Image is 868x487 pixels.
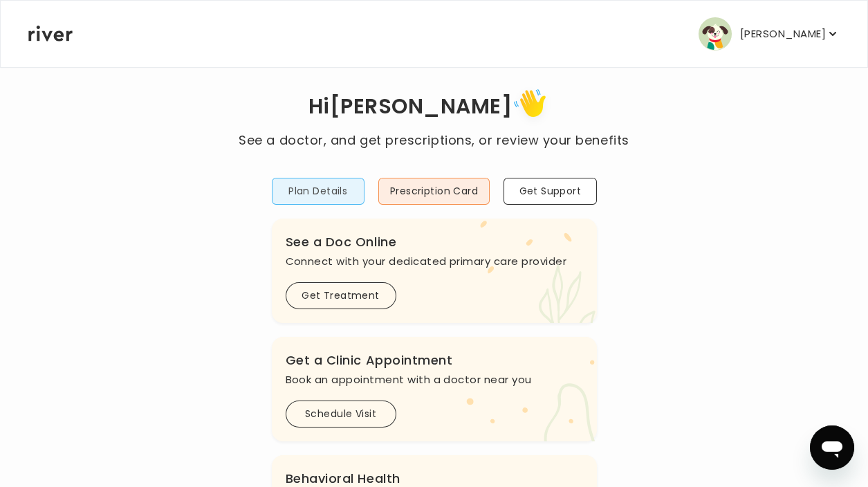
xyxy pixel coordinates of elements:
p: Book an appointment with a doctor near you [286,370,583,389]
p: Connect with your dedicated primary care provider [286,252,583,271]
button: Get Treatment [286,282,396,309]
p: [PERSON_NAME] [740,24,826,44]
h3: See a Doc Online [286,232,583,252]
button: Plan Details [272,178,364,205]
p: See a doctor, and get prescriptions, or review your benefits [239,131,629,150]
h1: Hi [PERSON_NAME] [239,84,629,131]
button: user avatar[PERSON_NAME] [699,17,840,50]
button: Get Support [504,178,596,205]
h3: Get a Clinic Appointment [286,351,583,370]
button: Schedule Visit [286,401,396,428]
img: user avatar [699,17,732,50]
iframe: Button to launch messaging window [810,425,854,470]
button: Prescription Card [378,178,490,205]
